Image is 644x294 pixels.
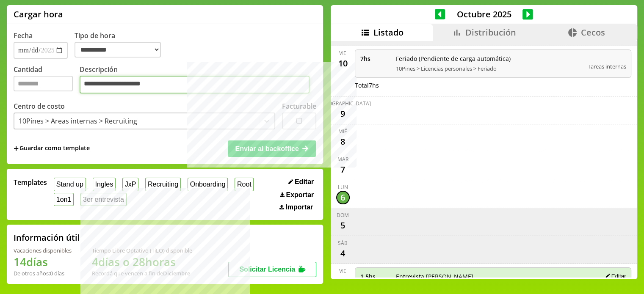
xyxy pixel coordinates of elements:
div: 3 [336,275,350,288]
label: Cantidad [14,65,80,96]
div: 9 [336,107,350,121]
span: Editar [295,178,314,186]
div: scrollable content [331,41,637,278]
button: Enviar al backoffice [228,140,316,157]
h1: 14 días [14,254,72,269]
label: Descripción [80,65,316,96]
span: Listado [373,27,404,38]
button: JxP [122,178,138,191]
button: 1on1 [54,193,74,206]
h1: 4 días o 28 horas [92,254,192,269]
span: 10Pines > Licencias personales > Feriado [396,65,582,72]
textarea: Descripción [80,76,310,93]
button: Editar [286,178,316,186]
div: Recordá que vencen a fin de [92,269,192,277]
span: Feriado (Pendiente de carga automática) [396,55,582,63]
div: dom [337,212,349,219]
span: +Guardar como template [14,144,90,153]
div: lun [338,184,348,191]
div: vie [339,49,346,57]
h2: Información útil [14,232,80,243]
div: sáb [338,239,348,247]
div: 8 [336,135,350,148]
select: Tipo de hora [75,42,161,58]
span: Tareas internas [587,63,626,70]
div: 10 [336,57,350,70]
span: Templates [14,178,47,187]
label: Fecha [14,31,33,40]
span: + [14,144,19,153]
button: Solicitar Licencia [228,262,316,277]
div: 10Pines > Areas internas > Recruiting [19,116,137,126]
button: Onboarding [188,178,228,191]
input: Cantidad [14,76,73,91]
b: Diciembre [163,269,190,277]
div: 5 [336,219,350,232]
div: mar [337,156,348,163]
span: 7 hs [360,55,390,63]
div: 7 [336,163,350,176]
button: Recruiting [145,178,181,191]
span: Distribución [465,27,516,38]
div: mié [338,128,347,135]
span: Solicitar Licencia [239,266,295,273]
button: Root [235,178,254,191]
div: Vacaciones disponibles [14,247,72,254]
div: 4 [336,247,350,260]
span: Octubre 2025 [445,8,522,20]
button: Stand up [54,178,86,191]
span: Exportar [286,191,314,199]
h1: Cargar hora [14,8,63,20]
span: Enviar al backoffice [235,145,299,152]
div: [DEMOGRAPHIC_DATA] [315,100,371,107]
span: Importar [285,203,313,211]
button: Editar [603,272,626,280]
div: Tiempo Libre Optativo (TiLO) disponible [92,247,192,254]
div: vie [339,267,346,275]
div: Total 7 hs [355,81,632,89]
button: 3er entrevista [80,193,127,206]
span: 1.5 hs [360,272,390,280]
button: Exportar [277,191,316,199]
span: Cecos [581,27,605,38]
span: Entrevista [PERSON_NAME] [396,272,591,280]
button: Ingles [93,178,116,191]
div: De otros años: 0 días [14,269,72,277]
label: Centro de costo [14,102,65,111]
div: 6 [336,191,350,204]
label: Tipo de hora [75,31,168,59]
label: Facturable [282,102,316,111]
